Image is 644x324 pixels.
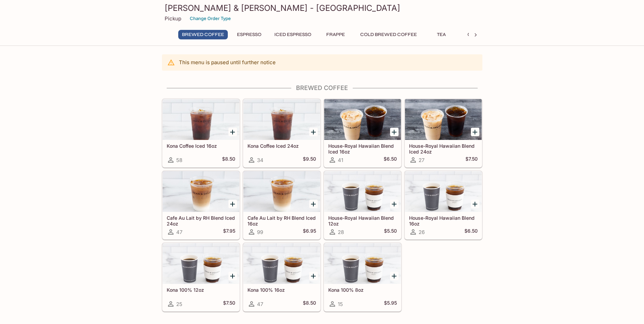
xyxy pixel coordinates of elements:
h5: Kona 100% 16oz [247,287,316,293]
a: House-Royal Hawaiian Blend Iced 16oz41$6.50 [324,99,401,167]
a: House-Royal Hawaiian Blend 12oz28$5.50 [324,171,401,239]
button: Add House-Royal Hawaiian Blend 16oz [471,200,479,208]
a: Kona Coffee Iced 16oz58$8.50 [162,99,240,167]
h5: $6.95 [303,228,316,236]
div: House-Royal Hawaiian Blend 12oz [324,171,401,212]
div: Kona Coffee Iced 16oz [163,99,239,140]
h5: $8.50 [303,300,316,308]
span: 25 [176,301,182,307]
a: House-Royal Hawaiian Blend Iced 24oz27$7.50 [405,99,482,167]
button: Add House-Royal Hawaiian Blend 12oz [390,200,399,208]
span: 41 [338,157,343,163]
button: Add Kona Coffee Iced 16oz [228,128,237,136]
div: House-Royal Hawaiian Blend Iced 16oz [324,99,401,140]
span: 34 [257,157,263,163]
a: Cafe Au Lait by RH Blend Iced 24oz47$7.95 [162,171,240,239]
h5: $7.50 [223,300,235,308]
span: 28 [338,229,344,235]
div: House-Royal Hawaiian Blend Iced 24oz [405,99,482,140]
button: Add Kona 100% 8oz [390,272,399,280]
button: Change Order Type [187,13,234,24]
button: Brewed Coffee [178,30,228,39]
a: Kona 100% 12oz25$7.50 [162,243,240,311]
button: Iced Espresso [271,30,315,39]
h5: $7.95 [223,228,235,236]
div: Cafe Au Lait by RH Blend Iced 16oz [243,171,320,212]
button: Add Cafe Au Lait by RH Blend Iced 16oz [309,200,318,208]
a: House-Royal Hawaiian Blend 16oz26$6.50 [405,171,482,239]
button: Add Kona 100% 12oz [228,272,237,280]
div: Kona 100% 8oz [324,243,401,284]
h5: House-Royal Hawaiian Blend 16oz [409,215,478,226]
h5: Cafe Au Lait by RH Blend Iced 16oz [247,215,316,226]
span: 27 [419,157,424,163]
button: Espresso [233,30,265,39]
button: Tea [426,30,457,39]
span: 47 [176,229,182,235]
h5: $7.50 [465,156,478,164]
h5: Kona Coffee Iced 24oz [247,143,316,149]
button: Add House-Royal Hawaiian Blend Iced 24oz [471,128,479,136]
h5: Cafe Au Lait by RH Blend Iced 24oz [167,215,235,226]
h5: $5.50 [384,228,397,236]
h3: [PERSON_NAME] & [PERSON_NAME] - [GEOGRAPHIC_DATA] [165,3,480,13]
h5: House-Royal Hawaiian Blend Iced 16oz [328,143,397,154]
span: 58 [176,157,182,163]
a: Cafe Au Lait by RH Blend Iced 16oz99$6.95 [243,171,320,239]
button: Add Kona Coffee Iced 24oz [309,128,318,136]
button: Add House-Royal Hawaiian Blend Iced 16oz [390,128,399,136]
h5: Kona Coffee Iced 16oz [167,143,235,149]
span: 47 [257,301,263,307]
button: Frappe [320,30,351,39]
h5: $6.50 [464,228,478,236]
h5: $9.50 [303,156,316,164]
div: Kona 100% 16oz [243,243,320,284]
p: This menu is paused until further notice [179,59,276,66]
div: Kona 100% 12oz [163,243,239,284]
h5: House-Royal Hawaiian Blend 12oz [328,215,397,226]
a: Kona 100% 16oz47$8.50 [243,243,320,311]
p: Pickup [165,15,181,22]
div: Kona Coffee Iced 24oz [243,99,320,140]
span: 15 [338,301,343,307]
h4: Brewed Coffee [162,84,482,92]
button: Add Cafe Au Lait by RH Blend Iced 24oz [228,200,237,208]
span: 26 [419,229,425,235]
button: Cold Brewed Coffee [356,30,421,39]
button: Others [462,30,493,39]
div: House-Royal Hawaiian Blend 16oz [405,171,482,212]
h5: Kona 100% 8oz [328,287,397,293]
h5: $6.50 [384,156,397,164]
h5: $8.50 [222,156,235,164]
h5: House-Royal Hawaiian Blend Iced 24oz [409,143,478,154]
button: Add Kona 100% 16oz [309,272,318,280]
h5: $5.95 [384,300,397,308]
a: Kona Coffee Iced 24oz34$9.50 [243,99,320,167]
span: 99 [257,229,263,235]
div: Cafe Au Lait by RH Blend Iced 24oz [163,171,239,212]
a: Kona 100% 8oz15$5.95 [324,243,401,311]
h5: Kona 100% 12oz [167,287,235,293]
